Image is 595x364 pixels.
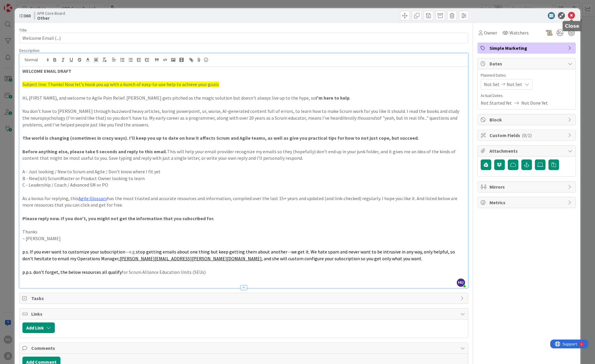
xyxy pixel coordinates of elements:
p: Hi, {FIRST NAME}, and welcome to Agile Pain Relief. [PERSON_NAME] gets pitched as the magic solut... [22,95,465,101]
span: Not Set [484,81,500,88]
span: for Scrum Alliance Education Units (SEUs) [122,269,206,275]
span: Not Started Yet [481,99,512,106]
p: Thanks [22,228,465,235]
span: p.p.s. don't forget, the below resources all qualify [22,269,122,275]
a: Agile Glossary [78,195,107,201]
p: C - Leadership / Coach / Advanced SM or PO [22,182,465,188]
span: p.s. If you ever want to customize your subscription [22,249,125,255]
p: B - New(ish) ScrumMaster or Product Owner looking to learn [22,175,465,182]
span: Owner [484,29,497,36]
span: —e.g. [125,249,136,255]
span: APR Core Board [37,11,65,16]
strong: The world is changing (sometimes in crazy ways). I'll keep you up to date on how it affects Scrum... [22,135,419,141]
label: Title [19,27,27,33]
p: A - Just looking / New to Scrum and Agile / Don't know where I fit yet [22,168,465,175]
strong: WELCOME EMAIL DRAFT [22,68,71,74]
span: Planned Dates [481,72,573,78]
span: HU [457,279,465,287]
input: type card name here... [19,33,468,43]
span: Not Done Yet [521,99,548,106]
p: As a bonus for replying, this has the most trusted and accurate resources and information, compil... [22,195,465,208]
span: Simple Marketing [489,45,565,52]
h5: Close [565,23,579,29]
span: Tasks [31,295,457,302]
span: , and she will custom configure your subscription so you get only what you want. [262,256,422,261]
strong: I'm here to help [316,95,350,101]
strong: Before anything else, please take 5 seconds and reply to this email. [22,149,167,154]
span: Links [31,310,457,317]
span: Metrics [489,199,565,206]
span: Description [19,48,39,53]
button: Add Link [22,322,55,333]
a: [PERSON_NAME][EMAIL_ADDRESS][PERSON_NAME][DOMAIN_NAME] [120,256,262,261]
b: 360 [24,13,31,19]
span: Subject line: Thanks! Now let's hook you up with a bunch of easy-to-use help to achieve your goals [22,81,219,87]
p: This will help your email provider recognize my emails so they (hopefully) don't end up in your j... [22,148,465,162]
span: Watchers [510,29,529,36]
span: Dates [489,60,565,67]
em: literally thousands [342,115,377,121]
span: Not Set [507,81,522,88]
span: Attachments [489,147,565,154]
span: Actual Dates [481,93,573,99]
span: Block [489,116,565,123]
span: ( 0/1 ) [522,132,532,138]
p: ~ [PERSON_NAME] [22,235,465,242]
p: You don't have to [PERSON_NAME] through buzzword heavy articles, boring powerpoint, or, worse, AI... [22,108,465,128]
span: Support [12,1,27,8]
span: ID [19,12,31,19]
span: — [287,249,291,255]
b: Other [37,16,65,20]
div: 1 [31,2,32,7]
span: Mirrors [489,183,565,190]
span: Custom Fields [489,132,565,139]
strong: Please reply now. If you don't, you might not get the information that you subscribed for. [22,215,214,221]
span: stop getting emails about one thing but keep getting them about another [136,249,287,255]
span: Comments [31,345,457,352]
